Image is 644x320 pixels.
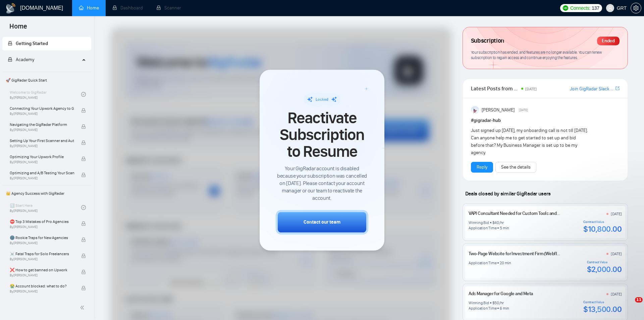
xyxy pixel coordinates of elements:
[631,5,641,11] a: setting
[10,153,74,160] span: Optimizing Your Upwork Profile
[501,164,531,171] a: See the details
[10,218,74,225] span: ⛔ Top 3 Mistakes of Pro Agencies
[10,234,74,241] span: 🌚 Rookie Traps for New Agencies
[10,176,74,180] span: By [PERSON_NAME]
[463,188,553,199] span: Deals closed by similar GigRadar users
[81,205,86,210] span: check-circle
[316,97,328,102] span: Locked
[570,85,614,93] a: Join GigRadar Slack Community
[500,225,509,231] div: 5 min
[570,4,590,12] span: Connects:
[5,3,16,14] img: logo
[10,241,74,245] span: By [PERSON_NAME]
[500,306,509,311] div: 6 min
[597,37,620,45] div: Ended
[81,108,86,113] span: lock
[10,128,74,132] span: By [PERSON_NAME]
[631,3,641,13] button: setting
[499,220,504,225] div: /hr
[495,162,536,173] button: See the details
[469,260,496,266] div: Application Time
[469,251,630,257] a: Two-Page Website for Investment Firm (Webflow/Squarespace, Phase 1 in 48 Hours)
[608,6,612,10] span: user
[492,220,495,225] div: $
[519,107,528,113] span: [DATE]
[8,57,12,62] span: lock
[563,5,568,11] img: upwork-logo.png
[2,37,91,50] li: Getting Started
[611,251,622,257] div: [DATE]
[471,84,520,93] span: Latest Posts from the GigRadar Community
[611,211,622,217] div: [DATE]
[10,289,74,293] span: By [PERSON_NAME]
[10,137,74,144] span: Setting Up Your First Scanner and Auto-Bidder
[276,165,368,202] span: Your GigRadar account is disabled because your subscription was cancelled on [DATE]. Please conta...
[16,41,48,46] span: Getting Started
[469,220,489,225] div: Winning Bid
[471,106,479,114] img: Anisuzzaman Khan
[81,254,86,258] span: lock
[583,304,622,314] div: $13,500.00
[81,221,86,226] span: lock
[583,224,622,234] div: $10,800.00
[81,286,86,290] span: lock
[583,220,622,224] div: Contract Value
[621,297,637,313] iframe: To enrich screen reader interactions, please activate Accessibility in Grammarly extension settings
[4,21,33,36] span: Home
[494,300,499,306] div: 50
[81,156,86,161] span: lock
[471,117,620,124] h1: # gigradar-hub
[525,87,537,91] span: [DATE]
[81,270,86,274] span: lock
[10,283,74,289] span: 😭 Account blocked: what to do?
[615,85,620,92] a: export
[471,127,590,156] div: Just signed up [DATE], my onboarding call is not till [DATE]. Can anyone help me to get started t...
[8,57,34,62] span: Academy
[469,300,489,306] div: Winning Bid
[81,237,86,242] span: lock
[499,300,504,306] div: /hr
[8,41,12,46] span: lock
[471,50,602,60] span: Your subscription has ended, and features are no longer available. You can renew subscription to ...
[81,92,86,97] span: check-circle
[10,273,74,277] span: By [PERSON_NAME]
[10,225,74,229] span: By [PERSON_NAME]
[469,225,496,231] div: Application Time
[500,260,511,266] div: 20 min
[10,112,74,116] span: By [PERSON_NAME]
[3,74,91,87] span: 🚀 GigRadar Quick Start
[10,170,74,176] span: Optimizing and A/B Testing Your Scanner for Better Results
[471,162,493,173] button: Reply
[10,257,74,261] span: By [PERSON_NAME]
[81,140,86,145] span: lock
[10,105,74,112] span: Connecting Your Upwork Agency to GigRadar
[10,121,74,128] span: Navigating the GigRadar Platform
[471,35,504,47] span: Subscription
[494,220,499,225] div: 40
[583,300,622,304] div: Contract Value
[304,219,340,226] div: Contact our team
[10,250,74,257] span: ☠️ Fatal Traps for Solo Freelancers
[592,4,599,12] span: 137
[469,211,596,216] a: VAPI Consultant Needed for Custom Tools and Prompt Engineering
[81,173,86,177] span: lock
[482,106,515,114] span: [PERSON_NAME]
[16,57,34,62] span: Academy
[276,210,368,234] button: Contact our team
[79,5,99,11] a: homeHome
[10,144,74,148] span: By [PERSON_NAME]
[10,267,74,273] span: ❌ How to get banned on Upwork
[615,86,620,91] span: export
[276,109,368,160] span: Reactivate Subscription to Resume
[469,306,496,311] div: Application Time
[469,291,533,296] a: Ads Manager for Google and Meta
[635,297,643,303] span: 11
[10,160,74,164] span: By [PERSON_NAME]
[492,300,495,306] div: $
[81,124,86,129] span: lock
[80,304,87,311] span: double-left
[3,187,91,200] span: 👑 Agency Success with GigRadar
[477,164,487,171] a: Reply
